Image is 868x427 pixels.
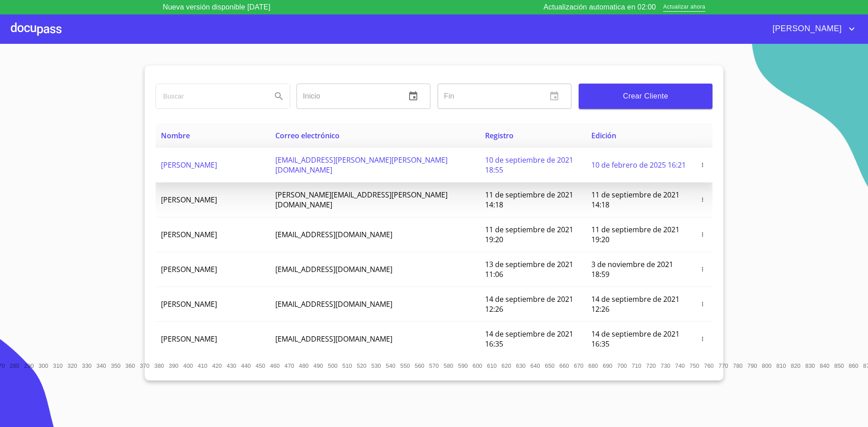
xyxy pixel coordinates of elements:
[241,362,250,369] span: 440
[834,362,844,369] span: 850
[154,362,164,369] span: 380
[253,359,268,373] button: 450
[545,362,554,369] span: 650
[297,359,311,373] button: 480
[400,362,410,369] span: 550
[470,359,485,373] button: 600
[183,362,193,369] span: 400
[776,362,786,369] span: 810
[412,359,427,373] button: 560
[111,362,120,369] span: 350
[485,294,573,314] span: 14 de septiembre de 2021 12:26
[313,362,323,369] span: 490
[161,264,217,274] span: [PERSON_NAME]
[501,362,511,369] span: 620
[689,362,699,369] span: 750
[38,362,48,369] span: 300
[658,359,673,373] button: 730
[156,84,264,108] input: search
[820,362,829,369] span: 840
[275,131,340,141] span: Correo electrónico
[383,359,398,373] button: 540
[617,362,627,369] span: 700
[803,359,817,373] button: 830
[195,359,210,373] button: 410
[846,359,861,373] button: 860
[357,362,366,369] span: 520
[429,362,439,369] span: 570
[542,359,557,373] button: 650
[427,359,441,373] button: 570
[311,359,325,373] button: 490
[96,362,106,369] span: 340
[275,334,392,344] span: [EMAIL_ADDRESS][DOMAIN_NAME]
[663,3,705,12] span: Actualizar ahora
[275,264,392,274] span: [EMAIL_ADDRESS][DOMAIN_NAME]
[415,362,424,369] span: 560
[629,359,644,373] button: 710
[369,359,383,373] button: 530
[632,362,641,369] span: 710
[67,362,77,369] span: 320
[53,362,62,369] span: 310
[181,359,195,373] button: 400
[137,359,152,373] button: 370
[9,362,19,369] span: 280
[528,359,542,373] button: 640
[591,160,686,170] span: 10 de febrero de 2025 16:21
[591,259,673,279] span: 3 de noviembre de 2021 18:59
[7,359,22,373] button: 280
[687,359,702,373] button: 750
[733,362,742,369] span: 780
[161,131,190,141] span: Nombre
[282,359,297,373] button: 470
[774,359,788,373] button: 810
[270,362,279,369] span: 460
[354,359,369,373] button: 520
[371,362,381,369] span: 530
[487,362,496,369] span: 610
[212,362,222,369] span: 420
[161,160,217,170] span: [PERSON_NAME]
[239,359,253,373] button: 440
[805,362,815,369] span: 830
[340,359,354,373] button: 510
[224,359,239,373] button: 430
[702,359,716,373] button: 760
[704,362,713,369] span: 760
[275,230,392,239] span: [EMAIL_ADDRESS][DOMAIN_NAME]
[766,22,857,36] button: account of current user
[485,359,499,373] button: 610
[817,359,832,373] button: 840
[673,359,687,373] button: 740
[123,359,137,373] button: 360
[849,362,858,369] span: 860
[759,359,774,373] button: 800
[210,359,224,373] button: 420
[198,362,207,369] span: 410
[443,362,453,369] span: 580
[268,85,290,107] button: Search
[161,299,217,309] span: [PERSON_NAME]
[574,362,583,369] span: 670
[718,362,728,369] span: 770
[284,362,294,369] span: 470
[108,359,123,373] button: 350
[530,362,540,369] span: 640
[485,329,573,349] span: 14 de septiembre de 2021 16:35
[163,2,270,13] p: Nueva versión disponible [DATE]
[125,362,135,369] span: 360
[485,155,573,175] span: 10 de septiembre de 2021 18:55
[22,359,36,373] button: 290
[161,230,217,239] span: [PERSON_NAME]
[586,90,705,103] span: Crear Cliente
[588,362,598,369] span: 680
[275,155,448,175] span: [EMAIL_ADDRESS][PERSON_NAME][PERSON_NAME][DOMAIN_NAME]
[571,359,586,373] button: 670
[675,362,684,369] span: 740
[791,362,800,369] span: 820
[386,362,395,369] span: 540
[161,334,217,344] span: [PERSON_NAME]
[152,359,166,373] button: 380
[456,359,470,373] button: 590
